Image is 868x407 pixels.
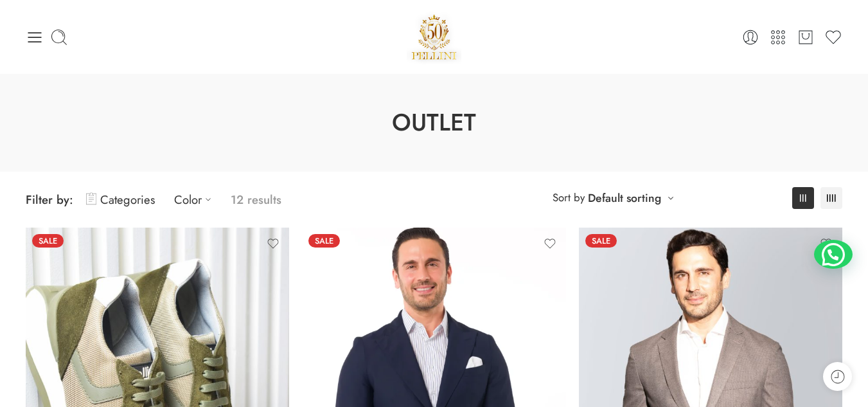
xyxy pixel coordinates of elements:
[86,185,155,215] a: Categories
[824,28,842,46] a: Wishlist
[32,234,64,248] span: Sale
[26,191,73,208] span: Filter by:
[553,187,585,208] span: Sort by
[797,28,815,46] a: Cart
[32,106,836,140] h1: Outlet
[407,10,462,64] a: Pellini -
[308,234,340,248] span: Sale
[585,234,617,248] span: Sale
[231,185,281,215] p: 12 results
[174,185,218,215] a: Color
[407,10,462,64] img: Pellini
[588,189,661,207] a: Default sorting
[741,28,759,46] a: Login / Register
